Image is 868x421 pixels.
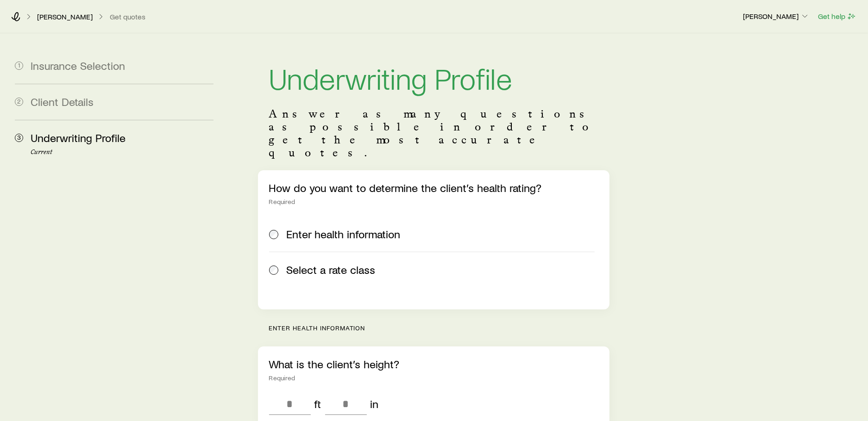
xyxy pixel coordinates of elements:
p: [PERSON_NAME] [37,12,93,21]
span: Enter health information [287,228,401,241]
p: Enter health information [269,324,610,332]
input: Select a rate class [269,266,278,275]
p: What is the client’s height? [269,358,599,371]
p: How do you want to determine the client’s health rating? [269,181,599,194]
h1: Underwriting Profile [269,63,599,93]
span: Client Details [31,95,94,108]
div: ft [314,397,321,410]
span: 1 [15,62,23,70]
div: Required [269,198,599,205]
span: Select a rate class [287,263,376,276]
span: 2 [15,98,23,106]
button: Get quotes [109,12,146,21]
span: Underwriting Profile [31,131,126,144]
input: Enter health information [269,230,278,239]
button: Get help [818,11,857,22]
div: in [371,397,379,410]
span: Insurance Selection [31,59,125,72]
p: Answer as many questions as possible in order to get the most accurate quotes. [269,107,599,159]
div: Required [269,374,599,382]
p: Current [31,149,214,156]
button: [PERSON_NAME] [742,11,810,22]
p: [PERSON_NAME] [743,12,810,21]
span: 3 [15,134,23,142]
